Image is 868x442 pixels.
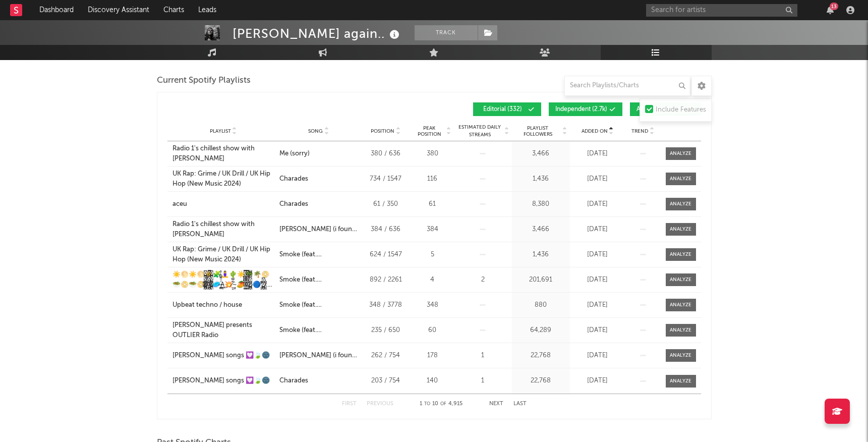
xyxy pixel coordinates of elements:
[279,325,358,336] div: Smoke (feat. [PERSON_NAME] xx)
[572,300,623,310] div: [DATE]
[827,6,834,14] button: 13
[480,106,526,113] span: Editorial ( 332 )
[363,250,409,260] div: 624 / 1547
[172,199,187,209] div: aceu
[172,376,274,386] a: [PERSON_NAME] songs 💟🍃🌚
[424,402,430,406] span: to
[514,199,567,209] div: 8,380
[572,351,623,361] div: [DATE]
[279,225,358,235] div: [PERSON_NAME] (i found you)
[172,270,274,290] a: ☀️🌕☀️🌕☀️🧩🧘‍♀️🌵☀️🌳🌴📀🥗📀🥗📀 ̵̨̛̱̥͕́̎́̐͝/̸̠̜̅̐͊̋̿̐̓\̸̧͔̰̳̦̣̪̈̏̓ ̴̡̛̅͐͛̀̽🥏/̶̱̼̣̤̰̲̣̈́̋͌̿̄̍̊\̴̲̣̝̀͜ͅ💥 ̸̝...
[514,325,567,336] div: 64,289
[279,250,358,260] div: Smoke (feat. [PERSON_NAME] xx)
[414,225,451,235] div: 384
[279,149,310,159] div: Me (sorry)
[513,401,527,407] button: Last
[363,199,409,209] div: 61 / 350
[172,300,274,310] a: Upbeat techno / house
[172,144,274,163] a: Radio 1's chillest show with [PERSON_NAME]
[279,174,308,184] div: Charades
[830,3,838,10] div: 13
[172,351,274,361] a: [PERSON_NAME] songs 💟🍃🌚
[157,75,251,87] span: Current Spotify Playlists
[440,402,446,406] span: of
[572,174,623,184] div: [DATE]
[572,250,623,260] div: [DATE]
[172,376,270,386] div: [PERSON_NAME] songs 💟🍃🌚
[414,325,451,336] div: 60
[572,376,623,386] div: [DATE]
[414,199,451,209] div: 61
[308,128,323,134] span: Song
[414,275,451,285] div: 4
[363,225,409,235] div: 384 / 636
[414,300,451,310] div: 348
[572,199,623,209] div: [DATE]
[414,376,451,386] div: 140
[415,25,478,40] button: Track
[414,398,469,410] div: 1 10 4,915
[514,275,567,285] div: 201,691
[279,351,358,361] div: [PERSON_NAME] (i found you)
[414,250,451,260] div: 5
[514,149,567,159] div: 3,466
[414,174,451,184] div: 116
[514,376,567,386] div: 22,768
[279,275,358,285] div: Smoke (feat. [PERSON_NAME] xx)
[172,219,274,239] a: Radio 1's chillest show with [PERSON_NAME]
[473,102,541,116] button: Editorial(332)
[514,250,567,260] div: 1,436
[172,320,274,340] a: [PERSON_NAME] presents OUTLIER Radio
[363,174,409,184] div: 734 / 1547
[572,149,623,159] div: [DATE]
[572,275,623,285] div: [DATE]
[582,128,608,134] span: Added On
[279,376,308,386] div: Charades
[572,325,623,336] div: [DATE]
[514,225,567,235] div: 3,466
[279,300,358,310] div: Smoke (feat. [PERSON_NAME] xx)
[233,25,402,42] div: [PERSON_NAME] again..
[456,124,503,139] span: Estimated Daily Streams
[456,275,509,285] div: 2
[172,199,274,209] a: aceu
[210,128,231,134] span: Playlist
[456,351,509,361] div: 1
[342,401,357,407] button: First
[363,351,409,361] div: 262 / 754
[630,102,701,116] button: Algorithmic(1.9k)
[555,106,607,113] span: Independent ( 2.7k )
[489,401,503,407] button: Next
[646,4,797,17] input: Search for artists
[414,125,445,137] span: Peak Position
[549,102,622,116] button: Independent(2.7k)
[564,76,690,96] input: Search Playlists/Charts
[172,169,274,189] a: UK Rap: Grime / UK Drill / UK Hip Hop (New Music 2024)
[514,300,567,310] div: 880
[514,125,561,137] span: Playlist Followers
[363,376,409,386] div: 203 / 754
[514,174,567,184] div: 1,436
[367,401,393,407] button: Previous
[172,300,242,310] div: Upbeat techno / house
[631,128,648,134] span: Trend
[172,351,270,361] div: [PERSON_NAME] songs 💟🍃🌚
[572,225,623,235] div: [DATE]
[636,106,686,113] span: Algorithmic ( 1.9k )
[656,104,706,116] div: Include Features
[456,376,509,386] div: 1
[363,149,409,159] div: 380 / 636
[279,199,308,209] div: Charades
[363,275,409,285] div: 892 / 2261
[371,128,394,134] span: Position
[363,300,409,310] div: 348 / 3778
[363,325,409,336] div: 235 / 650
[172,245,274,264] a: UK Rap: Grime / UK Drill / UK Hip Hop (New Music 2024)
[414,351,451,361] div: 178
